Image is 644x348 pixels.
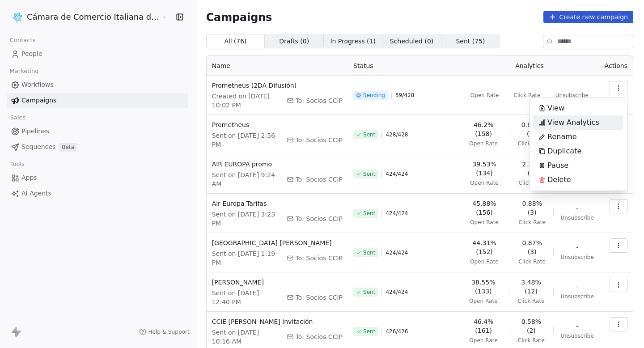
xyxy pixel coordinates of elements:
[547,146,581,157] span: Duplicate
[547,174,571,185] span: Delete
[547,117,599,128] span: View Analytics
[547,103,564,114] span: View
[533,101,623,187] div: Suggestions
[547,132,577,142] span: Rename
[547,160,568,171] span: Pause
